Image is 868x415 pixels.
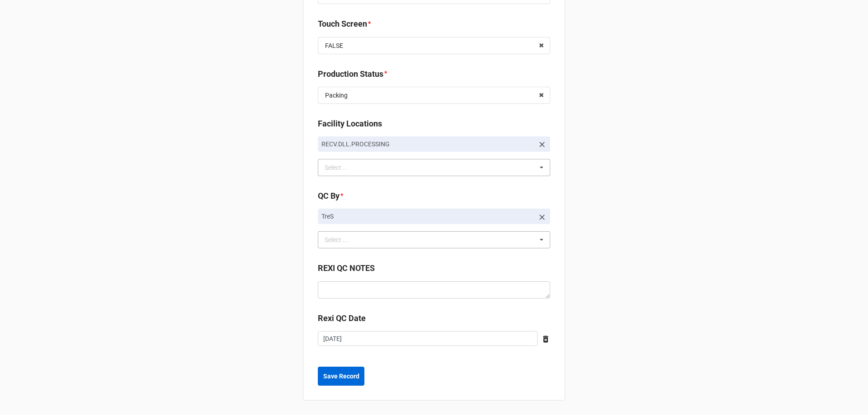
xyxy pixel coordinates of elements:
[322,162,361,173] div: Select ...
[318,262,375,275] label: REXI QC NOTES
[325,92,348,98] div: Packing
[318,117,382,130] label: Facility Locations
[318,331,538,346] input: Date
[322,235,361,245] div: Select ...
[318,68,383,80] label: Production Status
[318,190,340,202] label: QC By
[321,140,534,149] p: RECV.DLL.PROCESSING
[321,212,534,221] p: TreS
[318,367,364,386] button: Save Record
[318,18,367,30] label: Touch Screen
[318,312,366,325] label: Rexi QC Date
[323,372,359,381] b: Save Record
[325,42,343,49] div: FALSE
